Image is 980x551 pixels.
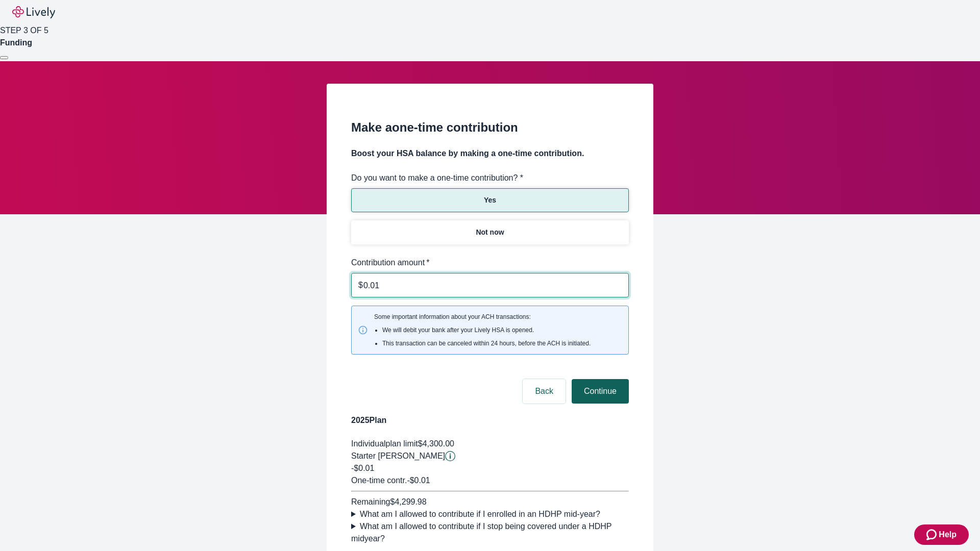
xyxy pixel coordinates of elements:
span: - $0.01 [407,476,430,485]
span: Individual plan limit [351,439,418,448]
label: Contribution amount [351,257,430,269]
span: Starter [PERSON_NAME] [351,452,445,460]
summary: What am I allowed to contribute if I stop being covered under a HDHP midyear? [351,520,629,545]
h4: 2025 Plan [351,414,629,427]
li: We will debit your bank after your Lively HSA is opened. [382,325,591,335]
button: Back [523,379,566,404]
span: One-time contr. [351,476,407,485]
li: This transaction can be canceled within 24 hours, before the ACH is initiated. [382,339,591,348]
span: Some important information about your ACH transactions: [374,312,591,348]
svg: Zendesk support icon [926,529,939,541]
span: Help [939,529,957,541]
p: Yes [484,195,496,206]
button: Lively will contribute $0.01 to establish your account [445,451,455,461]
p: Not now [476,227,504,238]
img: Lively [12,6,55,18]
summary: What am I allowed to contribute if I enrolled in an HDHP mid-year? [351,508,629,520]
p: $ [358,279,363,291]
h4: Boost your HSA balance by making a one-time contribution. [351,147,629,160]
span: Remaining [351,497,390,506]
button: Zendesk support iconHelp [914,524,969,545]
button: Continue [572,379,629,404]
span: $4,299.98 [390,497,426,506]
button: Not now [351,220,629,244]
button: Yes [351,188,629,212]
span: -$0.01 [351,464,374,472]
label: Do you want to make a one-time contribution? * [351,172,523,184]
h2: Make a one-time contribution [351,118,629,137]
span: $4,300.00 [418,439,454,448]
input: $0.00 [363,275,629,295]
svg: Starter penny details [445,451,455,461]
